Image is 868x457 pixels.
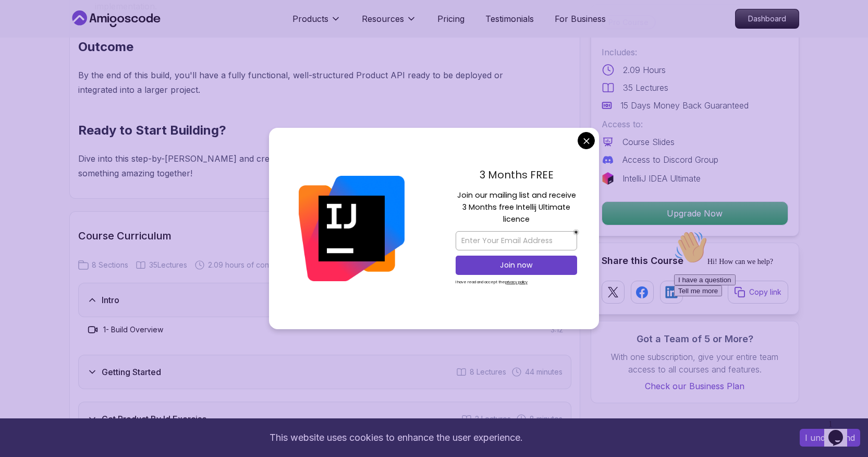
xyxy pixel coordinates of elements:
[555,13,606,25] a: For Business
[623,64,666,76] p: 2.09 Hours
[102,366,161,378] h3: Getting Started
[602,202,788,225] p: Upgrade Now
[485,13,534,25] a: Testimonials
[620,99,749,112] p: 15 Days Money Back Guaranteed
[602,201,788,225] button: Upgrade Now
[622,153,718,166] p: Access to Discord Group
[102,413,207,425] h3: Get Product By Id Exercise
[4,4,38,38] img: :wave:
[602,118,788,130] p: Access to:
[4,59,52,70] button: Tell me more
[78,283,571,317] button: Intro1 Lecture 3 minutes
[602,172,614,185] img: jetbrains logo
[824,415,858,447] iframe: chat widget
[78,39,522,55] h2: Outcome
[103,324,163,335] h3: 1 - Build Overview
[602,332,788,346] h3: Got a Team of 5 or More?
[292,13,341,33] button: Products
[4,4,192,70] div: 👋Hi! How can we help?I have a questionTell me more
[602,351,788,376] p: With one subscription, give your entire team access to all courses and features.
[4,31,103,39] span: Hi! How can we help?
[4,48,66,59] button: I have a question
[78,122,522,139] h2: Ready to Start Building?
[602,46,788,58] p: Includes:
[670,226,858,410] iframe: chat widget
[102,294,119,306] h3: Intro
[470,367,506,377] span: 8 Lectures
[735,9,799,29] a: Dashboard
[208,260,282,270] span: 2.09 hours of content
[530,414,563,424] span: 8 minutes
[602,380,788,392] a: Check our Business Plan
[78,228,571,243] h2: Course Curriculum
[78,68,522,97] p: By the end of this build, you'll have a fully functional, well-structured Product API ready to be...
[602,254,788,268] h2: Share this Course
[622,172,701,185] p: IntelliJ IDEA Ultimate
[800,429,860,447] button: Accept cookies
[475,414,511,424] span: 2 Lectures
[292,13,328,25] p: Products
[623,81,668,94] p: 35 Lectures
[78,355,571,389] button: Getting Started8 Lectures 44 minutes
[78,402,571,436] button: Get Product By Id Exercise2 Lectures 8 minutes
[8,426,784,449] div: This website uses cookies to enhance the user experience.
[362,13,417,33] button: Resources
[736,9,799,28] p: Dashboard
[437,13,464,25] a: Pricing
[551,324,563,335] span: 3:12
[149,260,187,270] span: 35 Lectures
[92,260,128,270] span: 8 Sections
[622,136,675,148] p: Course Slides
[525,367,563,377] span: 44 minutes
[362,13,404,25] p: Resources
[78,151,522,181] p: Dive into this step-by-[PERSON_NAME] and create a robust Product API with Spring Boot. Let’s buil...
